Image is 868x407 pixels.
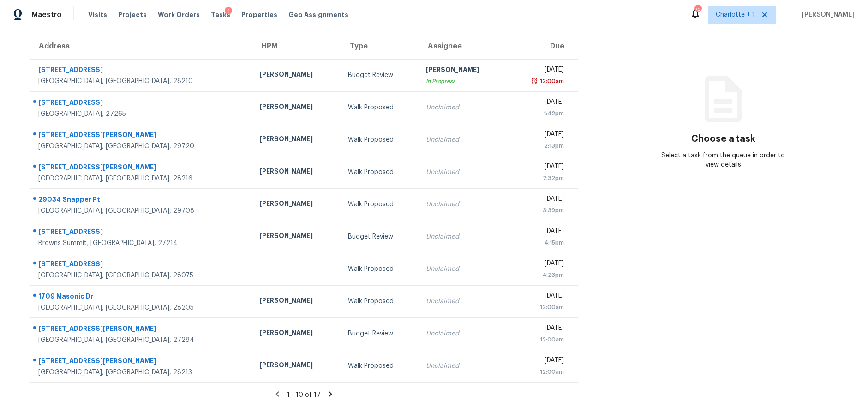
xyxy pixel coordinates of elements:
[348,361,411,371] div: Walk Proposed
[515,367,564,377] div: 12:00am
[38,356,245,368] div: [STREET_ADDRESS][PERSON_NAME]
[259,70,333,81] div: [PERSON_NAME]
[658,151,789,169] div: Select a task from the queue in order to view details
[252,33,340,59] th: HPM
[691,134,755,144] h3: Choose a task
[259,167,333,178] div: [PERSON_NAME]
[426,77,499,86] div: In Progress
[426,103,499,112] div: Unclaimed
[515,130,564,141] div: [DATE]
[348,200,411,209] div: Walk Proposed
[38,259,245,271] div: [STREET_ADDRESS]
[426,232,499,241] div: Unclaimed
[38,292,245,303] div: 1709 Masonic Dr
[694,6,701,15] div: 79
[38,98,245,109] div: [STREET_ADDRESS]
[515,97,564,109] div: [DATE]
[426,65,499,77] div: [PERSON_NAME]
[38,162,245,174] div: [STREET_ADDRESS][PERSON_NAME]
[419,33,507,59] th: Assignee
[515,323,564,335] div: [DATE]
[38,271,245,280] div: [GEOGRAPHIC_DATA], [GEOGRAPHIC_DATA], 28075
[348,135,411,144] div: Walk Proposed
[38,142,245,151] div: [GEOGRAPHIC_DATA], [GEOGRAPHIC_DATA], 29720
[38,130,245,142] div: [STREET_ADDRESS][PERSON_NAME]
[38,303,245,312] div: [GEOGRAPHIC_DATA], [GEOGRAPHIC_DATA], 28205
[716,10,755,19] span: Charlotte + 1
[348,264,411,274] div: Walk Proposed
[515,356,564,367] div: [DATE]
[259,231,333,243] div: [PERSON_NAME]
[38,65,245,77] div: [STREET_ADDRESS]
[515,303,564,312] div: 12:00am
[38,324,245,335] div: [STREET_ADDRESS][PERSON_NAME]
[426,297,499,306] div: Unclaimed
[515,174,564,183] div: 2:32pm
[348,103,411,112] div: Walk Proposed
[158,10,200,19] span: Work Orders
[30,33,252,59] th: Address
[515,141,564,150] div: 2:13pm
[259,199,333,210] div: [PERSON_NAME]
[88,10,107,19] span: Visits
[38,335,245,345] div: [GEOGRAPHIC_DATA], [GEOGRAPHIC_DATA], 27284
[118,10,147,19] span: Projects
[507,33,578,59] th: Due
[38,195,245,206] div: 29034 Snapper Pt
[38,239,245,248] div: Browns Summit, [GEOGRAPHIC_DATA], 27214
[515,259,564,270] div: [DATE]
[259,102,333,114] div: [PERSON_NAME]
[38,77,245,86] div: [GEOGRAPHIC_DATA], [GEOGRAPHIC_DATA], 28210
[531,77,538,86] img: Overdue Alarm Icon
[515,270,564,280] div: 4:23pm
[287,392,321,398] span: 1 - 10 of 17
[798,10,854,19] span: [PERSON_NAME]
[348,297,411,306] div: Walk Proposed
[225,7,232,16] div: 1
[341,33,419,59] th: Type
[348,232,411,241] div: Budget Review
[259,296,333,307] div: [PERSON_NAME]
[31,10,62,19] span: Maestro
[515,335,564,344] div: 12:00am
[259,328,333,340] div: [PERSON_NAME]
[348,168,411,177] div: Walk Proposed
[288,10,348,19] span: Geo Assignments
[515,206,564,215] div: 3:39pm
[259,360,333,372] div: [PERSON_NAME]
[348,71,411,80] div: Budget Review
[538,77,564,86] div: 12:00am
[515,227,564,238] div: [DATE]
[241,10,277,19] span: Properties
[348,329,411,338] div: Budget Review
[515,194,564,206] div: [DATE]
[426,329,499,338] div: Unclaimed
[426,361,499,371] div: Unclaimed
[515,65,564,77] div: [DATE]
[38,174,245,183] div: [GEOGRAPHIC_DATA], [GEOGRAPHIC_DATA], 28216
[38,109,245,119] div: [GEOGRAPHIC_DATA], 27265
[259,134,333,146] div: [PERSON_NAME]
[515,162,564,174] div: [DATE]
[515,291,564,303] div: [DATE]
[38,227,245,239] div: [STREET_ADDRESS]
[38,368,245,377] div: [GEOGRAPHIC_DATA], [GEOGRAPHIC_DATA], 28213
[426,200,499,209] div: Unclaimed
[211,12,230,18] span: Tasks
[38,206,245,215] div: [GEOGRAPHIC_DATA], [GEOGRAPHIC_DATA], 29708
[515,109,564,118] div: 1:42pm
[426,168,499,177] div: Unclaimed
[515,238,564,247] div: 4:15pm
[426,264,499,274] div: Unclaimed
[426,135,499,144] div: Unclaimed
